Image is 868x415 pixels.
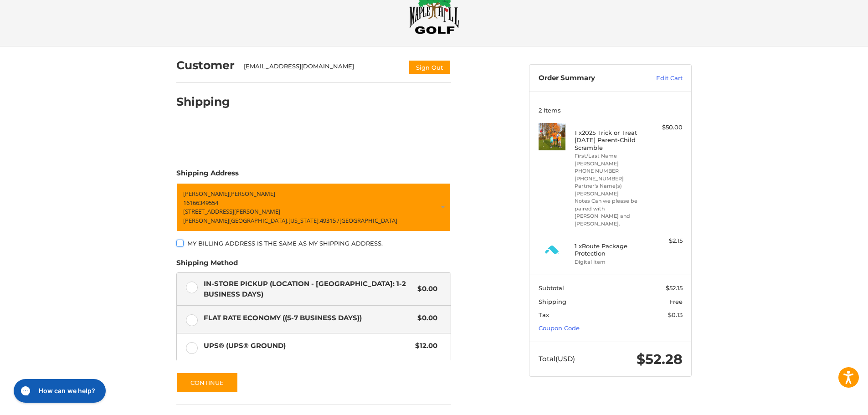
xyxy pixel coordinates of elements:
legend: Shipping Address [176,168,239,183]
span: [GEOGRAPHIC_DATA] [339,216,397,224]
button: Continue [176,372,238,393]
span: Total (USD) [539,354,575,363]
span: $0.13 [668,311,683,318]
span: $0.00 [413,284,437,294]
span: In-Store Pickup (Location - [GEOGRAPHIC_DATA]: 1-2 BUSINESS DAYS) [204,279,413,299]
div: [EMAIL_ADDRESS][DOMAIN_NAME] [244,62,400,75]
h3: Order Summary [539,74,637,83]
span: $52.28 [637,351,683,368]
span: $0.00 [413,313,437,323]
span: 49315 / [320,216,339,224]
li: Partner's Name(s) [PERSON_NAME] [575,182,644,197]
label: My billing address is the same as my shipping address. [176,240,451,247]
span: 16166349554 [183,198,218,206]
span: UPS® (UPS® Ground) [204,341,411,351]
div: $50.00 [647,123,683,132]
li: PHONE NUMBER [PHONE_NUMBER] [575,167,644,182]
span: Flat Rate Economy ((5-7 Business Days)) [204,313,413,323]
h4: 1 x Route Package Protection [575,242,644,257]
span: Subtotal [539,284,564,292]
span: Tax [539,311,549,318]
span: [US_STATE], [288,216,320,224]
span: $12.00 [411,341,437,351]
li: Notes Can we please be paired with [PERSON_NAME] and [PERSON_NAME]. [575,197,644,227]
h2: Shipping [176,95,230,109]
h4: 1 x 2025 Trick or Treat [DATE] Parent-Child Scramble [575,129,644,151]
li: Digital Item [575,258,644,266]
iframe: Gorgias live chat messenger [9,376,108,406]
span: [PERSON_NAME] [183,190,229,198]
span: $52.15 [666,284,683,292]
span: Free [669,298,683,305]
a: Coupon Code [539,324,580,332]
span: [PERSON_NAME] [229,190,275,198]
a: Enter or select a different address [176,183,451,232]
li: First/Last Name [PERSON_NAME] [575,152,644,167]
span: Shipping [539,298,566,305]
span: [STREET_ADDRESS][PERSON_NAME] [183,207,280,215]
button: Sign Out [408,60,451,75]
h2: Customer [176,58,235,72]
h3: 2 Items [539,107,683,114]
span: [PERSON_NAME][GEOGRAPHIC_DATA], [183,216,288,224]
legend: Shipping Method [176,258,238,272]
a: Edit Cart [637,74,683,83]
div: $2.15 [647,236,683,246]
